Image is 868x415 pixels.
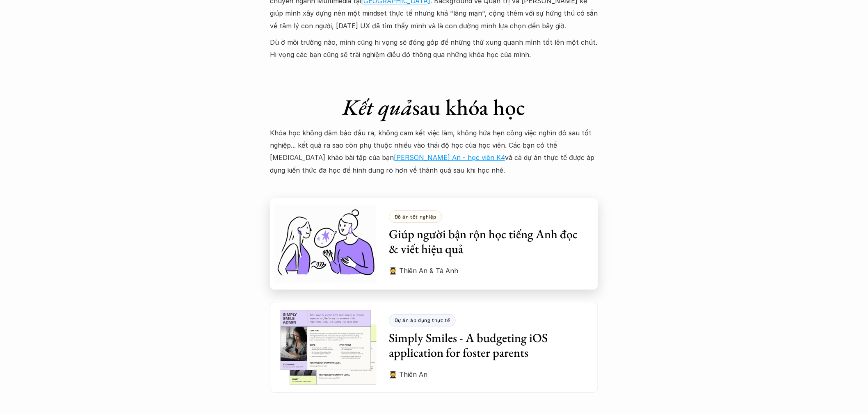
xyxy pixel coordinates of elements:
em: Kết quả [343,93,413,121]
a: Dự án áp dụng thực tếSimply Smiles - A budgeting iOS application for foster parents👩‍🎓 Thiên An [270,302,598,393]
a: Đồ án tốt nghiệpGiúp người bận rộn học tiếng Anh đọc & viết hiệu quả👩‍🎓 Thiên An & Tá Anh [270,198,598,289]
p: 👩‍🎓 Thiên An & Tá Anh [389,265,586,277]
h3: Giúp người bận rộn học tiếng Anh đọc & viết hiệu quả [389,227,586,256]
h3: Simply Smiles - A budgeting iOS application for foster parents [389,331,586,360]
p: 👩‍🎓 Thiên An [389,368,586,381]
p: Dù ở môi trường nào, mình cũng hi vọng sẽ đóng góp để những thứ xung quanh mình tốt lên một chút.... [270,36,598,61]
p: Đồ án tốt nghiệp [395,214,436,219]
p: Dự án áp dụng thực tế [395,317,450,323]
p: Khóa học không đảm bảo đầu ra, không cam kết việc làm, không hứa hẹn công việc nghìn đô sau tốt n... [270,127,598,177]
h1: sau khóa học [270,94,598,121]
a: [PERSON_NAME] An - học viên K4 [394,153,505,162]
